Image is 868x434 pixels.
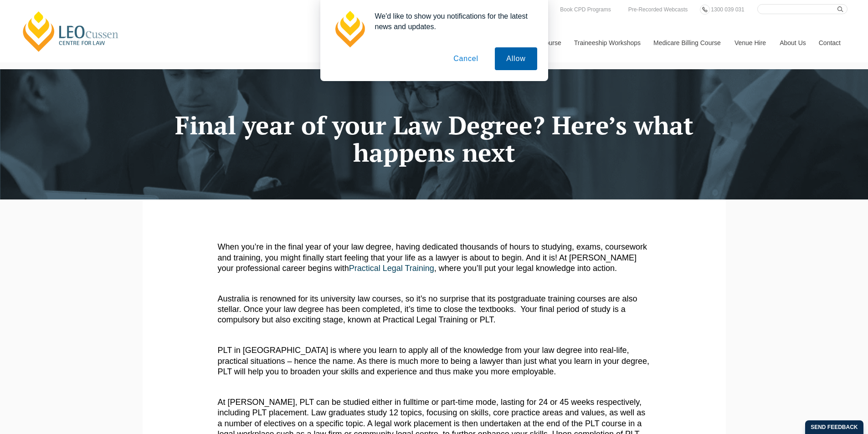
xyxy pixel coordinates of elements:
p: Australia is renowned for its university law courses, so it’s no surprise that its postgraduate t... [218,294,651,326]
div: We'd like to show you notifications for the latest news and updates. [368,11,537,32]
a: Practical Legal Training [349,264,434,273]
p: PLT in [GEOGRAPHIC_DATA] is where you learn to apply all of the knowledge from your law degree in... [218,345,651,377]
h1: Final year of your Law Degree? Here’s what happens next [149,112,719,167]
p: When you’re in the final year of your law degree, having dedicated thousands of hours to studying... [218,242,651,274]
button: Cancel [442,47,490,70]
button: Allow [495,47,537,70]
img: notification icon [331,11,368,47]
